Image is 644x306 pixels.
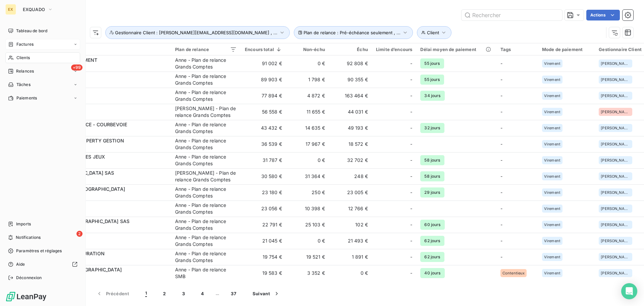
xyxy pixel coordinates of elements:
[175,170,237,183] div: [PERSON_NAME] - Plan de relance Grands Comptes
[329,136,372,152] td: 18 572 €
[241,152,286,168] td: 31 787 €
[329,88,372,104] td: 163 464 €
[500,60,502,66] span: -
[410,270,412,276] span: -
[601,78,630,82] span: [PERSON_NAME][EMAIL_ADDRESS][DOMAIN_NAME]
[46,96,167,102] span: 76
[241,184,286,201] td: 23 180 €
[500,93,502,98] span: -
[137,287,155,301] button: 1
[586,10,620,20] button: Actions
[286,184,329,201] td: 250 €
[5,4,16,15] div: EX
[286,136,329,152] td: 17 967 €
[601,126,630,130] span: [PERSON_NAME][EMAIL_ADDRESS][DOMAIN_NAME]
[241,104,286,120] td: 56 558 €
[601,223,630,227] span: [PERSON_NAME][EMAIL_ADDRESS][DOMAIN_NAME]
[544,255,560,259] span: Virement
[420,75,444,85] span: 55 jours
[241,201,286,217] td: 23 056 €
[329,233,372,249] td: 21 493 €
[420,58,444,69] span: 55 jours
[329,201,372,217] td: 12 766 €
[544,271,560,275] span: Virement
[601,110,630,114] span: [PERSON_NAME][EMAIL_ADDRESS][DOMAIN_NAME]
[88,287,137,301] button: Précédent
[175,250,237,264] div: Anne - Plan de relance Grands Comptes
[329,217,372,233] td: 102 €
[286,88,329,104] td: 4 872 €
[286,104,329,120] td: 11 655 €
[417,26,451,39] button: Client
[462,10,562,20] input: Rechercher
[241,88,286,104] td: 77 894 €
[410,76,412,83] span: -
[286,72,329,88] td: 1 798 €
[5,79,80,90] a: Tâches
[329,72,372,88] td: 90 355 €
[500,125,502,131] span: -
[23,7,45,12] span: EXQUADO
[286,120,329,136] td: 14 635 €
[5,52,80,63] a: Clients
[601,255,630,259] span: [PERSON_NAME][EMAIL_ADDRESS][DOMAIN_NAME]
[46,257,167,264] span: 2016
[5,291,47,302] img: Logo LeanPay
[46,144,167,151] span: 8575
[46,122,127,127] span: CBRE GWS FRANCE - COURBEVOIE
[175,47,237,52] div: Plan de relance
[410,189,412,196] span: -
[544,142,560,146] span: Virement
[500,173,502,179] span: -
[420,47,492,52] div: Délai moyen de paiement
[175,218,237,231] div: Anne - Plan de relance Grands Comptes
[410,60,412,67] span: -
[601,61,630,65] span: [PERSON_NAME][EMAIL_ADDRESS][DOMAIN_NAME]
[175,202,237,215] div: Anne - Plan de relance Grands Comptes
[115,30,277,35] span: Gestionnaire Client : [PERSON_NAME][EMAIL_ADDRESS][DOMAIN_NAME] , ...
[601,174,630,178] span: [PERSON_NAME][EMAIL_ADDRESS][DOMAIN_NAME]
[329,120,372,136] td: 49 193 €
[601,271,630,275] span: [PERSON_NAME][EMAIL_ADDRESS][DOMAIN_NAME]
[174,287,193,301] button: 3
[286,249,329,265] td: 19 521 €
[46,128,167,135] span: 8471
[410,173,412,180] span: -
[500,47,534,52] div: Tags
[212,288,223,299] span: …
[500,141,502,147] span: -
[544,94,560,98] span: Virement
[175,89,237,102] div: Anne - Plan de relance Grands Comptes
[601,207,630,211] span: [PERSON_NAME][EMAIL_ADDRESS][DOMAIN_NAME]
[175,73,237,86] div: Anne - Plan de relance Grands Comptes
[46,225,167,231] span: 9648
[500,157,502,163] span: -
[601,142,630,146] span: [PERSON_NAME][EMAIL_ADDRESS][DOMAIN_NAME]
[46,63,167,70] span: 4460
[76,231,83,237] span: 2
[621,283,637,299] div: Open Intercom Messenger
[544,158,560,162] span: Virement
[286,217,329,233] td: 25 103 €
[544,190,560,194] span: Virement
[544,223,560,227] span: Virement
[193,287,212,301] button: 4
[410,125,412,131] span: -
[5,26,80,36] a: Tableau de bord
[420,220,444,230] span: 60 jours
[241,168,286,184] td: 30 580 €
[175,137,237,151] div: Anne - Plan de relance Grands Comptes
[175,186,237,199] div: Anne - Plan de relance Grands Comptes
[290,47,325,52] div: Non-échu
[16,234,41,241] span: Notifications
[286,152,329,168] td: 0 €
[544,126,560,130] span: Virement
[329,168,372,184] td: 248 €
[420,123,444,133] span: 32 jours
[16,221,31,227] span: Imports
[155,287,174,301] button: 2
[329,104,372,120] td: 44 031 €
[16,28,47,34] span: Tableau de bord
[286,168,329,184] td: 31 364 €
[500,222,502,227] span: -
